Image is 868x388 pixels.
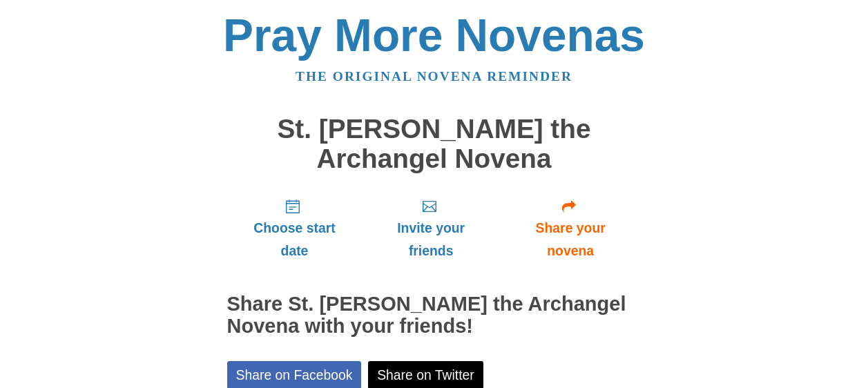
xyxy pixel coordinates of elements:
[376,217,485,262] span: Invite your friends
[514,217,628,262] span: Share your novena
[227,115,642,173] h1: St. [PERSON_NAME] the Archangel Novena
[223,10,645,61] a: Pray More Novenas
[227,187,363,269] a: Choose start date
[241,217,349,262] span: Choose start date
[500,187,642,269] a: Share your novena
[296,69,572,84] a: The original novena reminder
[362,187,499,269] a: Invite your friends
[227,293,642,338] h2: Share St. [PERSON_NAME] the Archangel Novena with your friends!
